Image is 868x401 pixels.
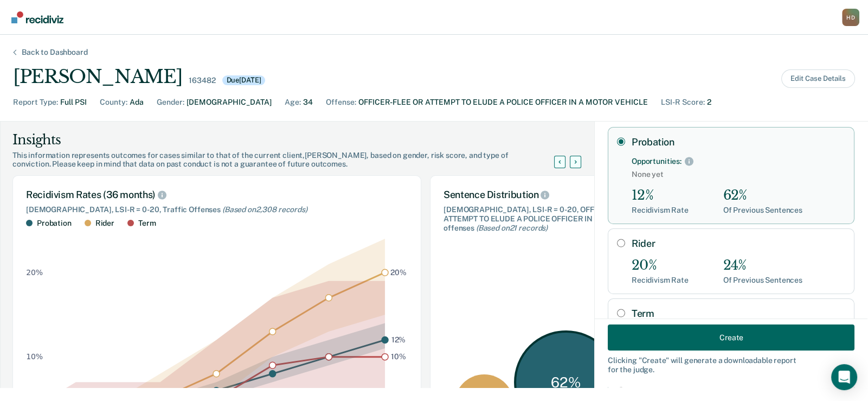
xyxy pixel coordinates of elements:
div: LSI-R Score : [661,97,705,108]
div: [PERSON_NAME] [13,66,182,88]
div: Due [DATE] [222,75,266,85]
text: 20% [26,268,43,276]
div: Back to Dashboard [9,48,101,57]
span: (Based on 2,308 records ) [222,205,307,214]
div: Recidivism Rates (36 months) [26,189,408,201]
div: 34 [303,97,313,108]
div: 2 [707,97,711,108]
div: 24% [723,258,802,273]
div: Sentence Distribution [443,189,678,201]
text: 20% [390,268,407,276]
button: Edit Case Details [781,69,855,88]
div: 12% [632,188,689,203]
div: County : [100,97,127,108]
div: Rider [95,219,114,228]
div: Term [138,219,156,228]
div: Offense : [326,97,356,108]
div: Of Previous Sentences [723,276,802,285]
div: 20% [632,258,689,273]
div: Opportunities: [632,157,681,166]
label: Rider [632,238,845,250]
span: (Based on 21 records ) [476,224,548,232]
img: Recidiviz [11,11,63,23]
div: [DEMOGRAPHIC_DATA] [187,97,272,108]
div: Age : [285,97,301,108]
div: Recidivism Rate [632,206,689,215]
label: Term [632,308,845,320]
g: text [390,268,407,360]
div: 62% [723,188,802,203]
div: Recidivism Rate [632,276,689,285]
span: None yet [632,170,845,179]
text: 10% [391,352,406,361]
button: Profile dropdown button [842,9,859,26]
div: [DEMOGRAPHIC_DATA], LSI-R = 0-20, Traffic Offenses [26,205,408,214]
div: Insights [12,131,567,149]
div: Open Intercom Messenger [831,364,857,390]
div: 163482 [189,76,215,85]
div: Gender : [157,97,184,108]
div: Of Previous Sentences [723,206,802,215]
div: Probation [37,219,72,228]
div: This information represents outcomes for cases similar to that of the current client, [PERSON_NAM... [12,151,567,169]
div: H D [842,9,859,26]
div: Report Type : [13,97,58,108]
button: Create [608,324,854,351]
div: Full PSI [60,97,87,108]
text: 10% [26,352,43,361]
label: Probation [632,136,845,148]
div: Ada [130,97,144,108]
div: [DEMOGRAPHIC_DATA], LSI-R = 0-20, OFFICER-FLEE OR ATTEMPT TO ELUDE A POLICE OFFICER IN A MOTOR VE... [443,205,678,232]
div: OFFICER-FLEE OR ATTEMPT TO ELUDE A POLICE OFFICER IN A MOTOR VEHICLE [358,97,648,108]
text: 12% [391,335,406,344]
div: Clicking " Create " will generate a downloadable report for the judge. [608,356,854,374]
